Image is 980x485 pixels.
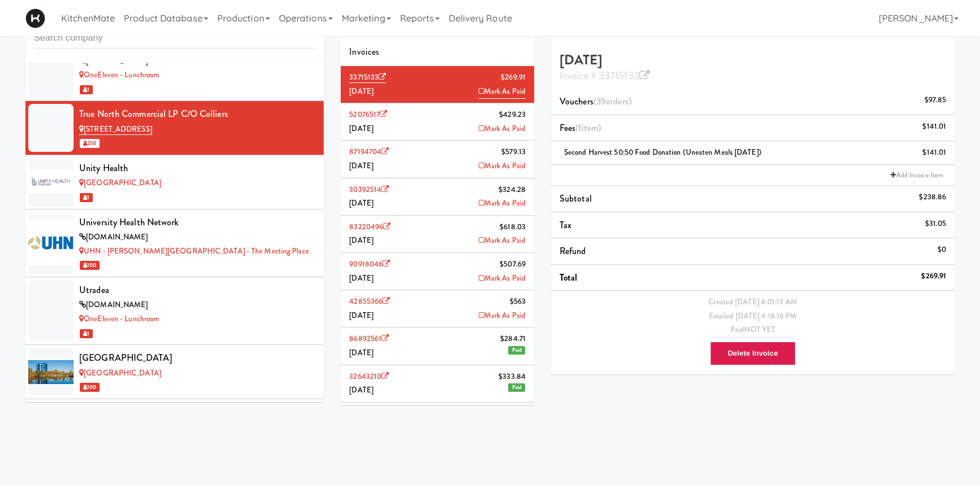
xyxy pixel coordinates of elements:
span: [DATE] [349,384,373,395]
span: $579.13 [501,145,526,159]
span: 1 [80,193,93,202]
li: 32643210$333.84[DATE]Paid [341,365,534,403]
span: $507.69 [500,257,526,272]
a: 33715133 [349,72,386,83]
span: [DATE] [349,86,373,97]
div: [GEOGRAPHIC_DATA] [79,349,315,366]
span: 1 [80,329,93,338]
span: $284.71 [500,332,526,346]
span: NOT YET [744,324,775,335]
div: Emailed [DATE] 4:18:16 PM [560,309,946,324]
div: $238.86 [919,190,946,204]
a: 42855366 [349,296,390,307]
a: 30392514 [349,184,389,195]
h4: [DATE] [560,53,946,82]
a: 83220496 [349,221,390,232]
div: Utradea [79,282,315,299]
span: Paid [508,346,525,355]
div: True North Commercial LP c/o Colliers [79,106,315,123]
span: [DATE] [349,310,373,321]
a: Mark As Paid [479,122,526,136]
div: $31.05 [925,217,946,231]
div: $0 [938,243,946,257]
a: 32643210 [349,371,389,382]
span: [DATE] [349,160,373,171]
li: 83220496$618.03[DATE]Mark As Paid [341,216,534,253]
li: Second Harvest 50:50 Food Donation (Uneaten Meals [DATE])$141.01 [551,141,955,165]
ng-pluralize: item [581,121,598,134]
a: UHN - [PERSON_NAME][GEOGRAPHIC_DATA] - The Meeting Place [79,246,309,256]
span: Fees [560,121,601,134]
li: Venture X[DOMAIN_NAME], [DOMAIN_NAME], [DOMAIN_NAME]Venture X 80 [25,399,324,467]
span: $333.84 [498,370,526,384]
span: [DATE] [349,347,373,358]
span: Paid [508,383,525,392]
a: Mark As Paid [479,309,526,323]
span: [DATE] [349,235,373,246]
span: [DATE] [349,198,373,208]
div: $141.01 [922,120,946,134]
li: University Health Network[DOMAIN_NAME]UHN - [PERSON_NAME][GEOGRAPHIC_DATA] - The Meeting Place 100 [25,209,324,277]
div: $141.01 [922,146,946,160]
a: OneEleven - Lunchroom [79,69,159,80]
li: True North Commercial LP c/o Colliers[STREET_ADDRESS] 250 [25,101,324,155]
li: 86892561$284.71[DATE]Paid [341,327,534,365]
span: $324.28 [498,183,526,197]
li: 42855366$563[DATE]Mark As Paid [341,290,534,327]
span: (39 ) [594,95,631,108]
span: [DATE] [349,123,373,134]
span: $429.23 [499,108,526,122]
li: [GEOGRAPHIC_DATA][GEOGRAPHIC_DATA] 100 [25,345,324,399]
li: TRIYO[DOMAIN_NAME]OneEleven - Lunchroom 1 [25,33,324,101]
div: Created [DATE] 8:01:13 AM [560,295,946,309]
a: [GEOGRAPHIC_DATA] [79,177,161,188]
a: [STREET_ADDRESS] [79,124,152,135]
span: 100 [80,383,100,392]
li: 52076517$429.23[DATE]Mark As Paid [341,103,534,141]
a: Mark As Paid [479,234,526,248]
li: 90918046$507.69[DATE]Mark As Paid [341,253,534,290]
span: 250 [80,139,100,148]
span: Tax [560,219,571,231]
button: Delete Invoice [710,342,796,365]
div: Unity Health [79,160,315,177]
span: $618.03 [500,220,526,234]
span: (1 ) [575,121,601,134]
span: 1 [80,85,93,94]
a: Mark As Paid [479,272,526,286]
img: Micromart [25,8,45,28]
a: 90918046 [349,259,390,269]
a: 87194704 [349,146,389,157]
span: Invoices [349,45,379,58]
div: $97.85 [924,93,946,107]
li: 30392514$324.28[DATE]Mark As Paid [341,178,534,216]
ng-pluralize: orders [606,95,629,108]
span: 100 [80,261,100,270]
input: Search company [34,28,315,49]
li: 87194704$579.13[DATE]Mark As Paid [341,141,534,178]
div: [DOMAIN_NAME] [79,298,315,312]
span: Total [560,271,578,284]
a: 86892561 [349,333,389,344]
div: $269.91 [921,269,946,283]
a: 52076517 [349,109,387,120]
div: University Health Network [79,214,315,231]
a: Mark As Paid [479,196,526,211]
div: Paid [560,323,946,337]
a: Add Invoice Item [888,169,946,181]
span: Second Harvest 50:50 Food Donation (Uneaten Meals [DATE]) [564,147,762,158]
span: $269.91 [501,71,526,85]
span: Subtotal [560,192,592,205]
a: OneEleven - Lunchroom [79,313,159,324]
li: Utradea[DOMAIN_NAME]OneEleven - Lunchroom 1 [25,277,324,345]
span: Vouchers [560,95,631,108]
span: Refund [560,244,586,257]
a: Mark As Paid [479,159,526,173]
div: [DOMAIN_NAME] [79,230,315,244]
li: 33715133$269.91[DATE]Mark As Paid [341,66,534,103]
a: Mark As Paid [479,85,526,99]
span: $563 [509,295,525,309]
li: Unity Health[GEOGRAPHIC_DATA] 1 [25,155,324,209]
li: 54742158$291.49[DATE]Paid [341,403,534,440]
a: [GEOGRAPHIC_DATA] [79,368,161,378]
